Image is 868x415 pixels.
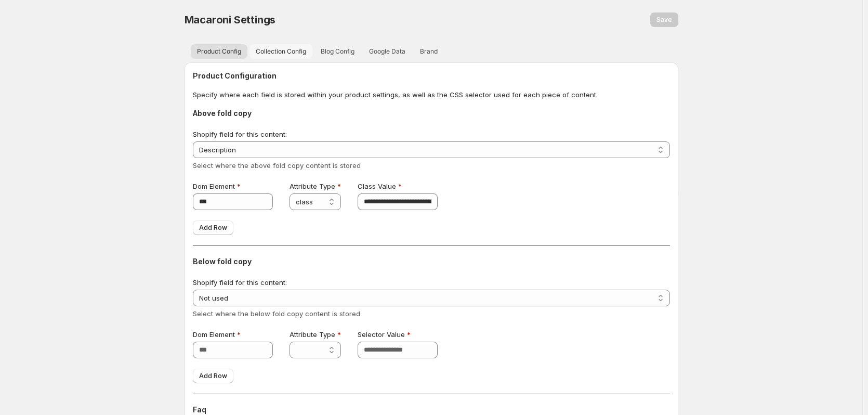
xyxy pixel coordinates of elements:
span: Blog Config [321,47,354,56]
span: Attribute Type [290,182,335,190]
span: Collection Config [256,47,306,56]
span: Shopify field for this content: [193,130,287,138]
span: Select where the above fold copy content is stored [193,161,361,170]
p: Specify where each field is stored within your product settings, as well as the CSS selector used... [193,89,670,100]
span: Selector Value [358,330,405,339]
span: Shopify field for this content: [193,278,287,287]
span: Add Row [199,372,227,380]
span: Class Value [358,182,396,190]
button: Add Row [193,221,233,235]
span: Attribute Type [290,330,335,339]
span: Brand [420,47,438,56]
span: Dom Element [193,182,235,190]
span: Macaroni Settings [185,14,276,26]
button: Add Row [193,369,233,383]
h2: Product Configuration [193,71,670,81]
span: Select where the below fold copy content is stored [193,309,360,318]
h3: Faq [193,405,670,415]
span: Product Config [197,47,241,56]
span: Google Data [369,47,405,56]
h3: Above fold copy [193,108,670,119]
span: Add Row [199,224,227,232]
h3: Below fold copy [193,256,670,267]
span: Dom Element [193,330,235,339]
